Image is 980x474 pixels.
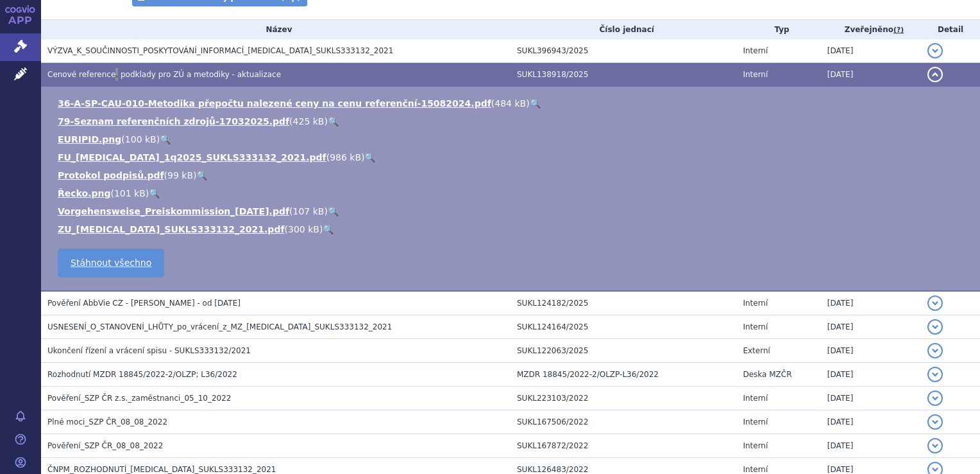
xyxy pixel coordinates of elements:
[288,224,319,234] span: 300 kB
[736,20,820,39] th: Typ
[511,20,736,39] th: Číslo jednací
[927,319,943,335] button: detail
[47,465,276,474] span: ČNPM_ROZHODNUTÍ_SKYRIZI_SUKLS333132_2021
[530,98,541,109] a: 🔍
[511,410,736,434] td: SUKL167506/2022
[921,20,980,39] th: Detail
[58,249,164,277] a: Stáhnout všechno
[47,346,251,355] span: Ukončení řízení a vrácení spisu - SUKLS333132/2021
[125,134,156,145] span: 100 kB
[196,170,207,180] a: 🔍
[743,346,770,355] span: Externí
[821,434,921,458] td: [DATE]
[58,223,967,236] li: ( )
[58,187,967,200] li: ( )
[330,152,361,162] span: 986 kB
[743,70,768,79] span: Interní
[160,134,171,145] a: 🔍
[927,43,943,58] button: detail
[41,20,511,39] th: Název
[58,205,967,218] li: ( )
[494,98,526,109] span: 484 kB
[927,391,943,406] button: detail
[58,151,967,164] li: ( )
[167,170,193,180] span: 99 kB
[47,417,167,426] span: Plné moci_SZP ČR_08_08_2022
[58,97,967,110] li: ( )
[58,206,289,216] a: Vorgehensweise_Preiskommission_[DATE].pdf
[58,115,967,128] li: ( )
[821,39,921,63] td: [DATE]
[364,152,375,162] a: 🔍
[821,315,921,339] td: [DATE]
[47,370,237,379] span: Rozhodnutí MZDR 18845/2022-2/OLZP; L36/2022
[293,116,325,127] span: 425 kB
[821,20,921,39] th: Zveřejněno
[58,170,164,180] a: Protokol podpisů.pdf
[743,322,768,331] span: Interní
[511,63,736,87] td: SUKL138918/2025
[511,387,736,410] td: SUKL223103/2022
[927,343,943,358] button: detail
[511,339,736,363] td: SUKL122063/2025
[743,465,768,474] span: Interní
[328,206,339,216] a: 🔍
[743,370,791,379] span: Deska MZČR
[47,299,241,308] span: Pověření AbbVie CZ - Purkertová - od 28.07.2024
[927,67,943,82] button: detail
[743,417,768,426] span: Interní
[821,410,921,434] td: [DATE]
[47,46,393,55] span: VÝZVA_K_SOUČINNOSTI_POSKYTOVÁNÍ_INFORMACÍ_SKYRIZI_SUKLS333132_2021
[821,63,921,87] td: [DATE]
[743,441,768,450] span: Interní
[58,116,289,127] a: 79-Seznam referenčních zdrojů-17032025.pdf
[743,46,768,55] span: Interní
[47,394,231,403] span: Pověření_SZP ČR z.s._zaměstnanci_05_10_2022
[149,188,160,198] a: 🔍
[58,169,967,182] li: ( )
[293,206,325,216] span: 107 kB
[58,133,967,146] li: ( )
[511,291,736,315] td: SUKL124182/2025
[47,441,163,450] span: Pověření_SZP ČR_08_08_2022
[821,339,921,363] td: [DATE]
[821,291,921,315] td: [DATE]
[511,363,736,387] td: MZDR 18845/2022-2/OLZP-L36/2022
[743,299,768,308] span: Interní
[47,70,281,79] span: Cenové reference, podklady pro ZÚ a metodiky - aktualizace
[821,387,921,410] td: [DATE]
[927,367,943,382] button: detail
[114,188,146,198] span: 101 kB
[893,26,904,35] abbr: (?)
[58,188,110,198] a: Řecko.png
[58,98,491,109] a: 36-A-SP-CAU-010-Metodika přepočtu nalezené ceny na cenu referenční-15082024.pdf
[821,363,921,387] td: [DATE]
[511,39,736,63] td: SUKL396943/2025
[927,414,943,430] button: detail
[511,434,736,458] td: SUKL167872/2022
[58,224,285,234] a: ZU_[MEDICAL_DATA]_SUKLS333132_2021.pdf
[511,315,736,339] td: SUKL124164/2025
[328,116,339,127] a: 🔍
[927,295,943,311] button: detail
[58,134,121,145] a: EURIPID.png
[323,224,334,234] a: 🔍
[58,152,326,162] a: FU_[MEDICAL_DATA]_1q2025_SUKLS333132_2021.pdf
[47,322,392,331] span: USNESENÍ_O_STANOVENÍ_LHŮTY_po_vrácení_z_MZ_SKYRIZI_SUKLS333132_2021
[927,438,943,453] button: detail
[743,394,768,403] span: Interní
